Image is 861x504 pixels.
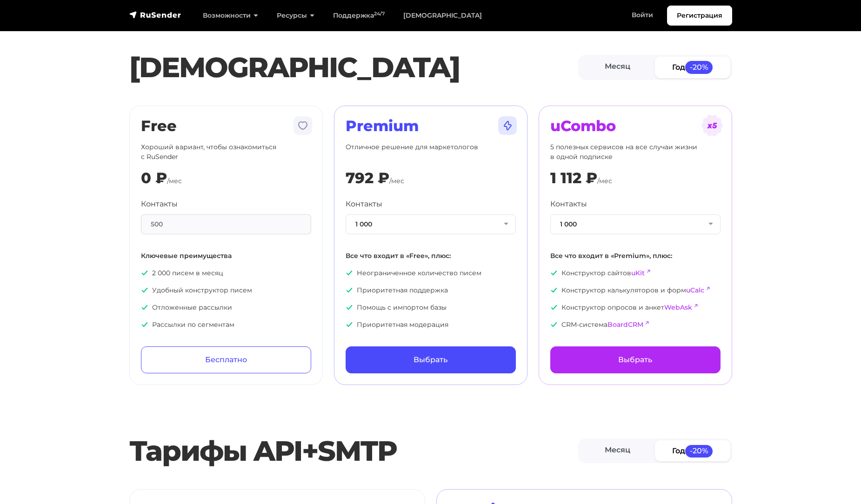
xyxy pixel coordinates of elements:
[346,303,516,312] p: Помощь с импортом базы
[550,321,558,328] img: icon-ok.svg
[701,114,723,137] img: tarif-ucombo.svg
[664,303,692,312] a: WebAsk
[346,269,353,277] img: icon-ok.svg
[346,321,353,328] img: icon-ok.svg
[394,6,491,25] a: [DEMOGRAPHIC_DATA]
[622,6,662,25] a: Войти
[550,346,721,373] a: Выбрать
[346,169,389,187] div: 792 ₽
[550,268,721,278] p: Конструктор сайтов
[346,199,382,210] label: Контакты
[550,199,587,210] label: Контакты
[550,214,721,234] button: 1 000
[129,434,578,468] h2: Тарифы API+SMTP
[597,177,612,185] span: /мес
[655,440,730,461] a: Год
[324,6,394,25] a: Поддержка24/7
[346,304,353,311] img: icon-ok.svg
[686,286,704,294] a: uCalc
[141,117,311,135] h2: Free
[346,320,516,330] p: Приоритетная модерация
[141,303,311,312] p: Отложенные рассылки
[194,6,267,25] a: Возможности
[374,11,385,17] sup: 24/7
[346,268,516,278] p: Неограниченное количество писем
[685,61,713,73] span: -20%
[346,346,516,373] a: Выбрать
[655,57,730,78] a: Год
[167,177,182,185] span: /мес
[550,269,558,277] img: icon-ok.svg
[346,117,516,135] h2: Premium
[607,320,643,329] a: BoardCRM
[550,169,597,187] div: 1 112 ₽
[129,10,181,20] img: RuSender
[141,304,148,311] img: icon-ok.svg
[141,320,311,330] p: Рассылки по сегментам
[685,444,713,457] span: -20%
[550,303,721,312] p: Конструктор опросов и анкет
[141,285,311,295] p: Удобный конструктор писем
[141,286,148,294] img: icon-ok.svg
[580,57,655,78] a: Месяц
[550,320,721,330] p: CRM-система
[141,269,148,277] img: icon-ok.svg
[292,114,314,137] img: tarif-free.svg
[346,286,353,294] img: icon-ok.svg
[129,51,578,84] h1: [DEMOGRAPHIC_DATA]
[141,268,311,278] p: 2 000 писем в месяц
[346,285,516,295] p: Приоритетная поддержка
[550,142,721,162] p: 5 полезных сервисов на все случаи жизни в одной подписке
[667,6,732,26] a: Регистрация
[496,114,519,137] img: tarif-premium.svg
[346,251,516,261] p: Все что входит в «Free», плюс:
[389,177,404,185] span: /мес
[346,214,516,234] button: 1 000
[550,117,721,135] h2: uCombo
[141,346,311,373] a: Бесплатно
[580,440,655,461] a: Месяц
[550,285,721,295] p: Конструктор калькуляторов и форм
[141,199,178,210] label: Контакты
[267,6,324,25] a: Ресурсы
[141,142,311,162] p: Хороший вариант, чтобы ознакомиться с RuSender
[550,286,558,294] img: icon-ok.svg
[141,251,311,261] p: Ключевые преимущества
[346,142,516,162] p: Отличное решение для маркетологов
[631,269,645,277] a: uKit
[141,321,148,328] img: icon-ok.svg
[550,304,558,311] img: icon-ok.svg
[550,251,721,261] p: Все что входит в «Premium», плюс:
[141,169,167,187] div: 0 ₽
